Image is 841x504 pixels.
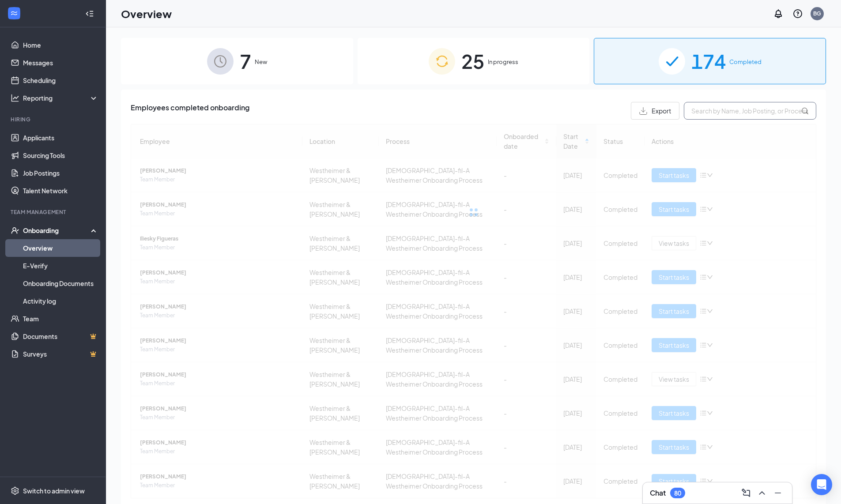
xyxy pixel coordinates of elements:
div: Open Intercom Messenger [811,474,832,495]
a: Job Postings [23,164,98,182]
a: Messages [23,54,98,71]
h1: Overview [121,6,172,21]
span: 7 [240,46,251,76]
svg: ComposeMessage [741,488,751,498]
svg: Collapse [85,9,94,18]
svg: Analysis [11,94,19,102]
span: Export [652,106,671,116]
button: ChevronUp [755,486,769,500]
div: Onboarding [23,226,91,235]
span: Employees completed onboarding [131,102,249,120]
a: Talent Network [23,182,98,199]
button: Minimize [771,486,785,500]
div: 80 [674,489,681,497]
a: Applicants [23,129,98,147]
svg: QuestionInfo [792,8,803,19]
a: Team [23,310,98,327]
span: New [255,57,267,66]
svg: Notifications [773,8,784,19]
a: E-Verify [23,257,98,275]
svg: Settings [11,486,19,495]
div: Hiring [11,116,97,123]
div: Switch to admin view [23,486,85,495]
span: Completed [729,57,762,66]
svg: ChevronUp [757,488,767,498]
span: In progress [488,57,518,66]
svg: Minimize [773,488,783,498]
a: Sourcing Tools [23,147,98,164]
svg: UserCheck [11,226,19,235]
a: DocumentsCrown [23,327,98,345]
a: Overview [23,239,98,257]
a: Scheduling [23,71,98,89]
a: Home [23,36,98,54]
h3: Chat [650,488,666,498]
div: BG [813,10,821,17]
a: Activity log [23,292,98,310]
span: 25 [461,46,484,76]
input: Search by Name, Job Posting, or Process [684,102,816,120]
button: Export [631,102,679,120]
div: Team Management [11,208,97,216]
button: ComposeMessage [739,486,753,500]
span: 174 [691,46,726,76]
svg: WorkstreamLogo [10,9,19,18]
a: SurveysCrown [23,345,98,363]
div: Reporting [23,94,99,102]
a: Onboarding Documents [23,275,98,292]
